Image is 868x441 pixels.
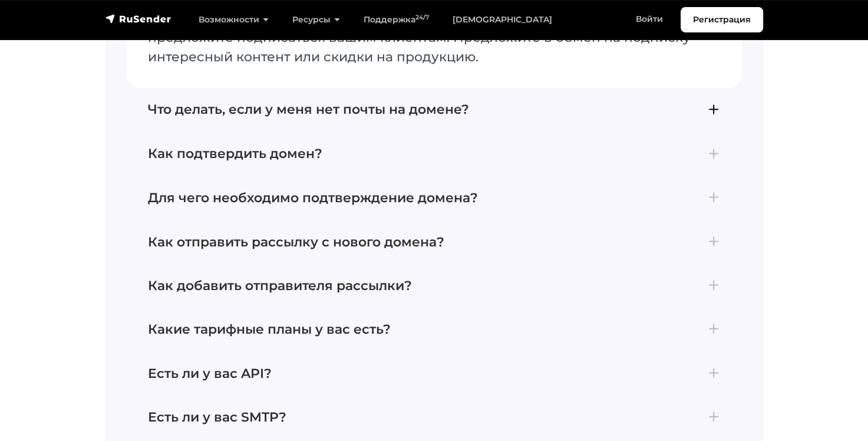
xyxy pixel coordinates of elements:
[187,8,280,32] a: Возможности
[148,321,721,337] h4: Какие тарифные планы у вас есть?
[681,7,763,32] a: Регистрация
[148,146,721,162] h4: Как подтвердить домен?
[148,366,721,381] h4: Есть ли у вас API?
[105,13,171,25] img: RuSender
[624,7,675,31] a: Войти
[415,14,429,21] sup: 24/7
[148,278,721,293] h4: Как добавить отправителя рассылки?
[148,409,721,424] h4: Есть ли у вас SMTP?
[352,8,441,32] a: Поддержка24/7
[280,8,352,32] a: Ресурсы
[441,8,564,32] a: [DEMOGRAPHIC_DATA]
[148,234,721,249] h4: Как отправить рассылку с нового домена?
[148,190,721,205] h4: Для чего необходимо подтверждение домена?
[148,102,721,117] h4: Что делать, если у меня нет почты на домене?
